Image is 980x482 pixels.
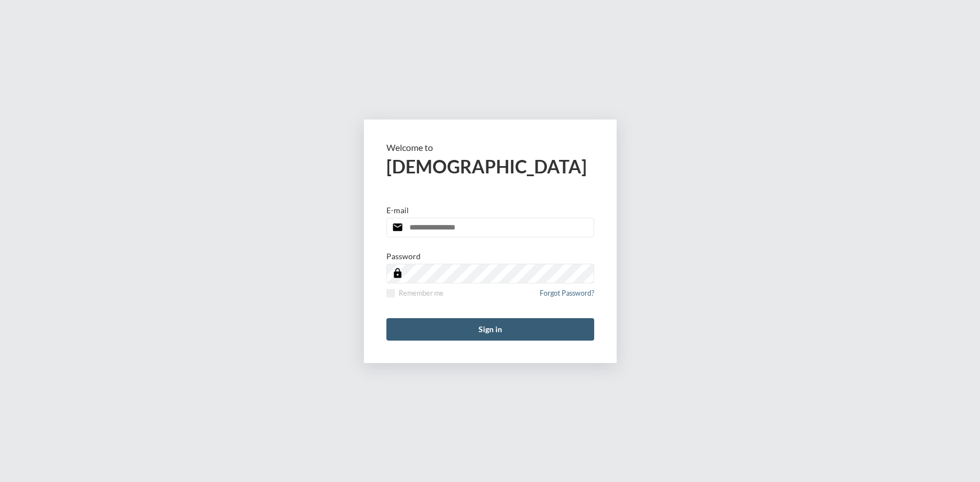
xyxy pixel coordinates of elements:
label: Remember me [386,289,444,297]
button: Sign in [386,318,594,341]
p: E-mail [386,205,409,215]
h2: [DEMOGRAPHIC_DATA] [386,155,594,177]
p: Password [386,251,421,261]
p: Welcome to [386,142,594,153]
a: Forgot Password? [540,289,594,304]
